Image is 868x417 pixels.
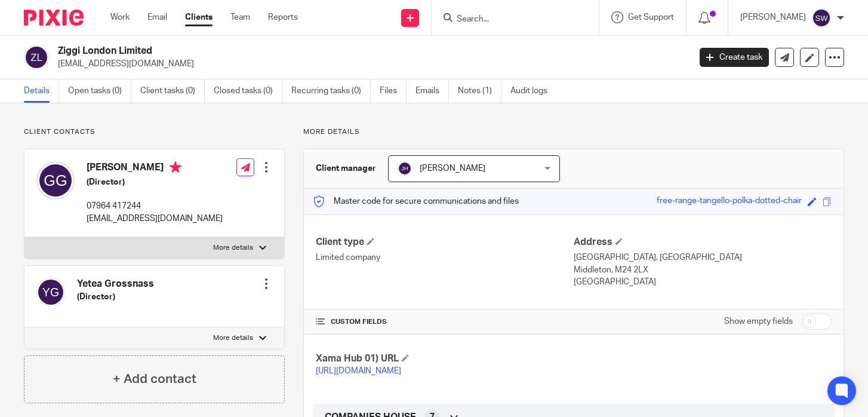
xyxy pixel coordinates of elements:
[574,264,832,276] p: Middleton, M24 2LX
[77,291,154,303] h5: (Director)
[420,164,485,173] span: [PERSON_NAME]
[87,213,223,225] p: [EMAIL_ADDRESS][DOMAIN_NAME]
[812,8,831,27] img: svg%3E
[316,162,376,174] h3: Client manager
[214,79,282,103] a: Closed tasks (0)
[87,161,223,176] h4: [PERSON_NAME]
[24,45,49,70] img: svg%3E
[574,236,832,249] h4: Address
[24,10,84,26] img: Pixie
[316,252,574,263] p: Limited company
[291,79,371,103] a: Recurring tasks (0)
[316,352,574,365] h4: Xama Hub 01) URL
[380,79,407,103] a: Files
[398,161,412,176] img: svg%3E
[147,11,167,23] a: Email
[58,58,682,70] p: [EMAIL_ADDRESS][DOMAIN_NAME]
[24,127,285,137] p: Client contacts
[36,161,75,200] img: svg%3E
[724,315,793,327] label: Show empty fields
[185,11,213,23] a: Clients
[657,195,802,208] div: free-range-tangello-polka-dotted-chair
[316,317,574,327] h4: CUSTOM FIELDS
[700,48,769,67] a: Create task
[77,278,154,290] h4: Yetea Grossnass
[316,236,574,249] h4: Client type
[58,45,557,57] h2: Ziggi London Limited
[140,79,205,103] a: Client tasks (0)
[313,195,519,207] p: Master code for secure communications and files
[510,79,556,103] a: Audit logs
[68,79,131,103] a: Open tasks (0)
[230,11,250,23] a: Team
[740,11,806,23] p: [PERSON_NAME]
[170,161,181,173] i: Primary
[455,14,563,25] input: Search
[213,243,253,253] p: More details
[87,176,223,188] h5: (Director)
[574,252,832,263] p: [GEOGRAPHIC_DATA], [GEOGRAPHIC_DATA]
[213,333,253,343] p: More details
[36,278,65,306] img: svg%3E
[268,11,298,23] a: Reports
[458,79,501,103] a: Notes (1)
[574,276,832,288] p: [GEOGRAPHIC_DATA]
[24,79,59,103] a: Details
[628,13,674,22] span: Get Support
[87,200,223,212] p: 07964 417244
[110,11,130,23] a: Work
[415,79,449,103] a: Emails
[303,127,844,137] p: More details
[113,370,196,388] h4: + Add contact
[316,367,401,375] a: [URL][DOMAIN_NAME]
